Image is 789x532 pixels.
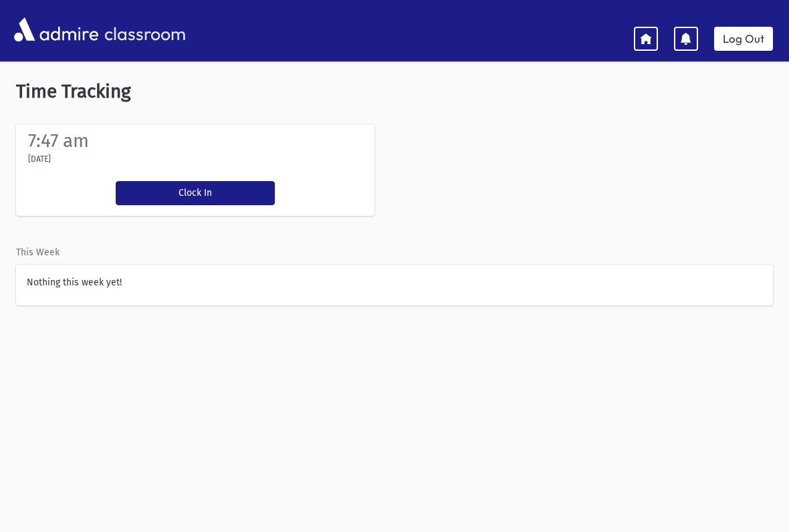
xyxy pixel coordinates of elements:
[16,245,60,259] label: This Week
[714,27,773,51] a: Log Out
[27,275,122,289] label: Nothing this week yet!
[116,181,275,205] button: Clock In
[28,130,89,152] label: 7:47 am
[28,153,51,165] label: [DATE]
[11,14,102,45] img: AdmirePro
[102,12,186,47] span: classroom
